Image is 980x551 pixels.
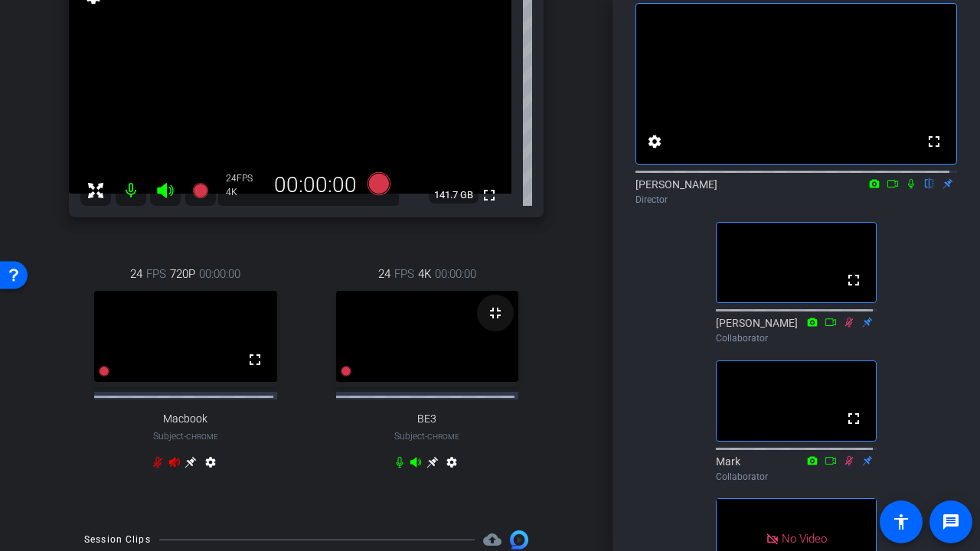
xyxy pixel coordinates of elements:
mat-icon: settings [443,456,461,474]
mat-icon: fullscreen [246,350,264,369]
span: 720P [170,266,195,282]
span: 141.7 GB [429,186,479,204]
mat-icon: cloud_upload [483,530,501,549]
span: 00:00:00 [199,266,240,282]
span: Subject [394,429,459,443]
span: Subject [153,429,218,443]
div: Session Clips [84,532,151,547]
span: 24 [130,266,142,282]
mat-icon: settings [645,132,664,151]
mat-icon: fullscreen [844,271,863,289]
span: 24 [378,266,390,282]
mat-icon: accessibility [892,513,910,531]
span: - [184,431,186,442]
div: Collaborator [716,331,877,345]
span: Destinations for your clips [483,530,501,549]
div: [PERSON_NAME] [716,315,877,345]
mat-icon: fullscreen [480,186,498,204]
span: FPS [237,173,253,184]
span: - [425,431,427,442]
span: 4K [418,266,431,282]
div: 24 [226,172,264,184]
mat-icon: settings [201,456,220,474]
div: Director [635,193,957,207]
div: 00:00:00 [264,172,367,198]
mat-icon: message [942,513,960,531]
span: 00:00:00 [435,266,476,282]
div: 4K [226,186,264,198]
mat-icon: flip [920,176,939,190]
span: FPS [146,266,166,282]
span: Chrome [427,432,459,441]
div: Mark [716,454,877,484]
span: BE3 [417,412,436,425]
span: No Video [782,532,827,546]
mat-icon: fullscreen [844,409,863,428]
div: Collaborator [716,470,877,484]
span: Chrome [186,432,218,441]
img: Session clips [510,530,528,549]
span: FPS [394,266,414,282]
span: Macbook [163,412,207,425]
div: [PERSON_NAME] [635,177,957,207]
mat-icon: fullscreen [925,132,943,151]
mat-icon: fullscreen_exit [486,304,505,322]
